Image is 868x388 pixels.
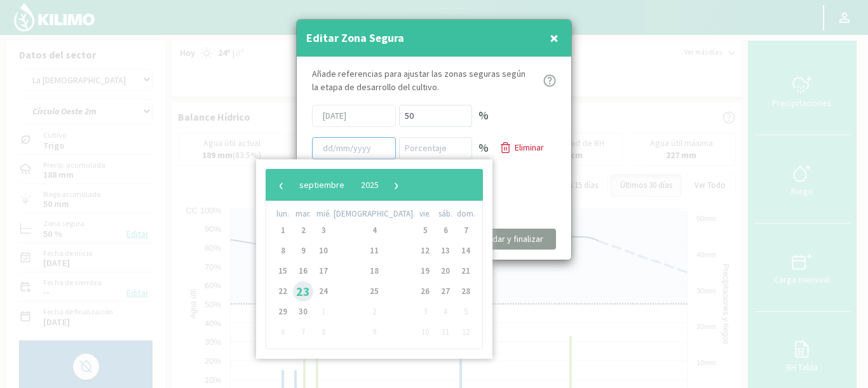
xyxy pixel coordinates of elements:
[306,29,404,47] h4: Editar Zona Segura
[415,220,435,241] span: 5
[293,261,313,281] span: 16
[293,208,313,220] th: weekday
[399,137,472,159] input: Porcentaje
[273,281,293,302] span: 22
[495,140,548,155] button: Eliminar
[478,139,489,157] p: %
[313,322,334,342] span: 8
[364,302,384,322] span: 2
[364,261,384,281] span: 18
[456,302,476,322] span: 5
[313,220,334,241] span: 3
[364,241,384,261] span: 11
[415,322,435,342] span: 10
[293,302,313,322] span: 30
[364,281,384,302] span: 25
[334,208,415,220] th: weekday
[273,261,293,281] span: 15
[415,281,435,302] span: 26
[313,281,334,302] span: 24
[291,175,353,194] button: septiembre
[273,302,293,322] span: 29
[273,208,293,220] th: weekday
[293,241,313,261] span: 9
[299,179,344,191] span: septiembre
[550,27,559,48] span: ×
[399,105,472,127] input: Porcentaje
[456,220,476,241] span: 7
[312,105,396,127] input: dd/mm/yyyy
[435,208,456,220] th: weekday
[364,220,384,241] span: 4
[256,159,492,359] bs-datepicker-container: calendar
[456,208,476,220] th: weekday
[313,208,334,220] th: weekday
[435,220,456,241] span: 6
[415,208,435,220] th: weekday
[273,220,293,241] span: 1
[387,175,406,194] button: ›
[435,261,456,281] span: 20
[435,241,456,261] span: 13
[478,107,489,124] p: %
[364,322,384,342] span: 9
[415,261,435,281] span: 19
[456,322,476,342] span: 12
[272,175,291,194] button: ‹
[546,25,562,51] button: Close
[515,141,544,154] p: Eliminar
[415,241,435,261] span: 12
[273,241,293,261] span: 8
[361,179,379,191] span: 2025
[353,175,387,194] button: 2025
[293,220,313,241] span: 2
[456,241,476,261] span: 14
[313,302,334,322] span: 1
[293,281,313,302] span: 23
[456,281,476,302] span: 28
[435,302,456,322] span: 4
[313,261,334,281] span: 17
[435,281,456,302] span: 27
[456,261,476,281] span: 21
[293,322,313,342] span: 7
[312,137,396,159] input: dd/mm/yyyy
[415,302,435,322] span: 3
[272,176,406,187] bs-datepicker-navigation-view: ​ ​ ​
[435,322,456,342] span: 11
[313,241,334,261] span: 10
[312,67,532,95] p: Añade referencias para ajustar las zonas seguras según la etapa de desarrollo del cultivo.
[273,322,293,342] span: 6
